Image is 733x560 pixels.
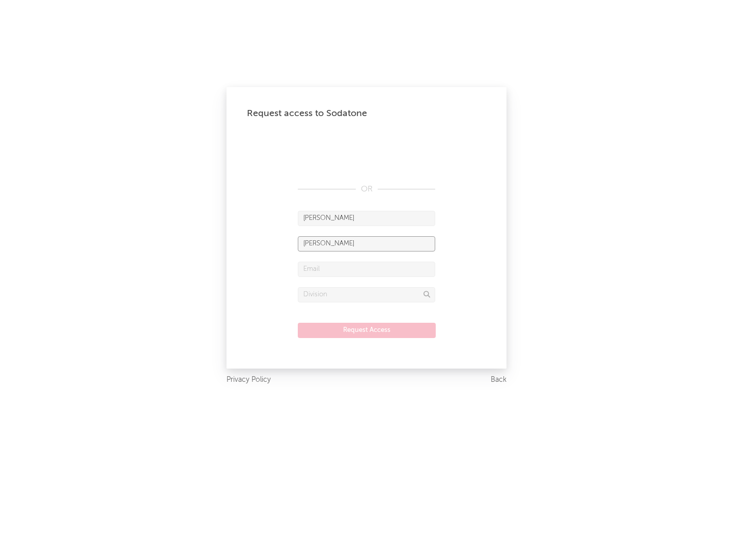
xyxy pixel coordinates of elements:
[298,323,436,338] button: Request Access
[227,374,271,386] a: Privacy Policy
[298,236,435,251] input: Last Name
[298,183,435,195] div: OR
[247,107,486,120] div: Request access to Sodatone
[298,211,435,226] input: First Name
[491,374,506,386] a: Back
[298,287,435,302] input: Division
[298,262,435,277] input: Email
